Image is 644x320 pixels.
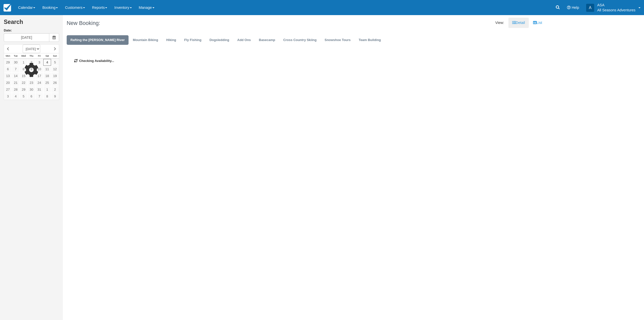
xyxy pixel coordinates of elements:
[67,35,129,45] a: Rafting the [PERSON_NAME] River
[129,35,162,45] a: Mountain Biking
[206,35,233,45] a: Dogsledding
[4,19,59,28] h2: Search
[67,20,301,26] h1: New Booking:
[572,6,579,10] span: Help
[567,6,571,9] i: Help
[4,28,59,33] label: Date:
[4,4,11,12] img: checkfront-main-nav-mini-logo.png
[492,18,508,28] li: View:
[321,35,354,45] a: Snowshoe Tours
[180,35,205,45] a: Fly Fishing
[279,35,320,45] a: Cross Country Skiing
[586,4,594,12] div: A
[43,59,51,66] a: 4
[597,3,635,8] p: ASA
[597,8,635,13] p: All Seasons Adventures
[355,35,385,45] a: Team Building
[529,18,546,28] a: List
[67,51,542,71] div: Checking Availability...
[255,35,279,45] a: Basecamp
[163,35,180,45] a: Hiking
[233,35,255,45] a: Add Ons
[508,18,529,28] a: Detail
